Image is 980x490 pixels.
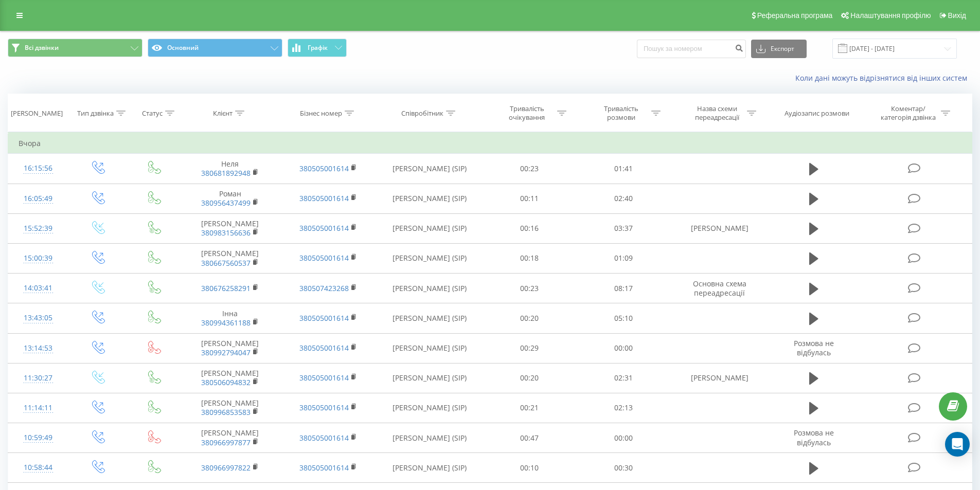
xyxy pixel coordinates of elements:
td: [PERSON_NAME] (SIP) [377,213,483,243]
a: 380681892948 [201,168,251,178]
div: 13:14:53 [19,338,58,358]
td: [PERSON_NAME] (SIP) [377,423,483,453]
a: 380506094832 [201,377,251,387]
a: 380505001614 [299,373,349,383]
td: [PERSON_NAME] [181,243,279,273]
div: Open Intercom Messenger [945,432,970,457]
a: 380505001614 [299,193,349,203]
a: 380994361188 [201,318,251,328]
div: 16:15:56 [19,158,58,178]
td: 02:40 [577,184,671,213]
td: 00:20 [483,303,577,333]
td: [PERSON_NAME] (SIP) [377,333,483,363]
td: 00:23 [483,154,577,184]
a: 380983156636 [201,228,251,238]
a: 380505001614 [299,223,349,233]
td: [PERSON_NAME] (SIP) [377,453,483,483]
div: Тип дзвінка [77,109,114,118]
a: 380505001614 [299,463,349,473]
button: Основний [148,39,282,57]
td: 05:10 [577,303,671,333]
div: Статус [142,109,163,118]
td: [PERSON_NAME] [181,423,279,453]
td: 00:11 [483,184,577,213]
td: [PERSON_NAME] (SIP) [377,154,483,184]
td: [PERSON_NAME] (SIP) [377,184,483,213]
td: 01:41 [577,154,671,184]
td: Роман [181,184,279,213]
a: 380505001614 [299,403,349,412]
span: Всі дзвінки [25,44,59,52]
span: Розмова не відбулась [794,428,834,447]
td: 00:10 [483,453,577,483]
td: Вчора [8,133,972,154]
a: 380676258291 [201,283,251,293]
td: 00:23 [483,274,577,303]
div: Тривалість розмови [594,104,649,122]
td: 00:30 [577,453,671,483]
td: [PERSON_NAME] (SIP) [377,363,483,393]
div: 16:05:49 [19,189,58,209]
div: 14:03:41 [19,278,58,298]
td: 00:00 [577,423,671,453]
div: Співробітник [401,109,443,118]
td: 02:13 [577,393,671,423]
td: 03:37 [577,213,671,243]
a: 380505001614 [299,164,349,173]
button: Всі дзвінки [8,39,142,57]
a: 380507423268 [299,283,349,293]
td: 00:29 [483,333,577,363]
a: Коли дані можуть відрізнятися вiд інших систем [795,73,972,83]
button: Графік [288,39,347,57]
td: 00:20 [483,363,577,393]
td: Неля [181,154,279,184]
td: [PERSON_NAME] (SIP) [377,303,483,333]
input: Пошук за номером [637,40,746,58]
span: Розмова не відбулась [794,338,834,357]
div: Тривалість очікування [500,104,555,122]
td: [PERSON_NAME] [181,393,279,423]
div: [PERSON_NAME] [11,109,63,118]
td: [PERSON_NAME] [181,213,279,243]
td: 00:47 [483,423,577,453]
div: 11:30:27 [19,368,58,388]
a: 380505001614 [299,253,349,263]
div: 15:52:39 [19,219,58,239]
td: 08:17 [577,274,671,303]
a: 380505001614 [299,343,349,353]
a: 380956437499 [201,198,251,208]
td: 00:16 [483,213,577,243]
div: Аудіозапис розмови [785,109,849,118]
div: Бізнес номер [300,109,342,118]
div: 15:00:39 [19,248,58,268]
div: 10:58:44 [19,458,58,478]
a: 380996853583 [201,407,251,417]
td: Інна [181,303,279,333]
span: Графік [308,44,328,51]
div: Коментар/категорія дзвінка [878,104,938,122]
td: [PERSON_NAME] (SIP) [377,243,483,273]
div: 13:43:05 [19,308,58,328]
td: [PERSON_NAME] [181,363,279,393]
a: 380505001614 [299,313,349,323]
span: Вихід [948,11,966,20]
div: 10:59:49 [19,428,58,448]
a: 380992794047 [201,348,251,357]
td: 00:21 [483,393,577,423]
td: [PERSON_NAME] (SIP) [377,274,483,303]
td: 01:09 [577,243,671,273]
a: 380966997822 [201,463,251,473]
div: Клієнт [213,109,233,118]
td: 00:00 [577,333,671,363]
td: [PERSON_NAME] [181,333,279,363]
div: 11:14:11 [19,398,58,418]
td: [PERSON_NAME] [670,363,768,393]
a: 380667560537 [201,258,251,268]
div: Назва схеми переадресації [689,104,744,122]
a: 380505001614 [299,433,349,443]
td: 02:31 [577,363,671,393]
span: Налаштування профілю [850,11,931,20]
button: Експорт [751,40,807,58]
a: 380966997877 [201,438,251,447]
span: Реферальна програма [757,11,833,20]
